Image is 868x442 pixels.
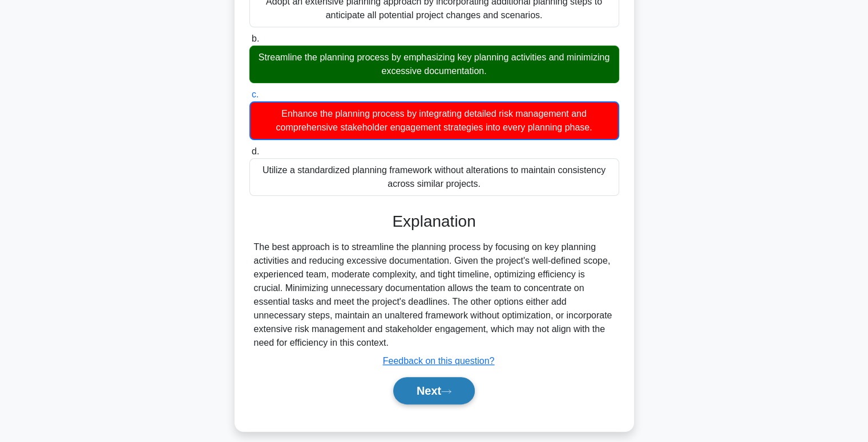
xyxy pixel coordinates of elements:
div: Streamline the planning process by emphasizing key planning activities and minimizing excessive d... [249,46,619,83]
button: Next [393,377,475,404]
a: Feedback on this question? [383,356,495,366]
h3: Explanation [256,212,612,231]
span: d. [252,146,259,156]
div: The best approach is to streamline the planning process by focusing on key planning activities an... [254,240,615,350]
div: Utilize a standardized planning framework without alterations to maintain consistency across simi... [249,158,619,196]
span: b. [252,34,259,43]
span: c. [252,89,259,99]
div: Enhance the planning process by integrating detailed risk management and comprehensive stakeholde... [249,101,619,140]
